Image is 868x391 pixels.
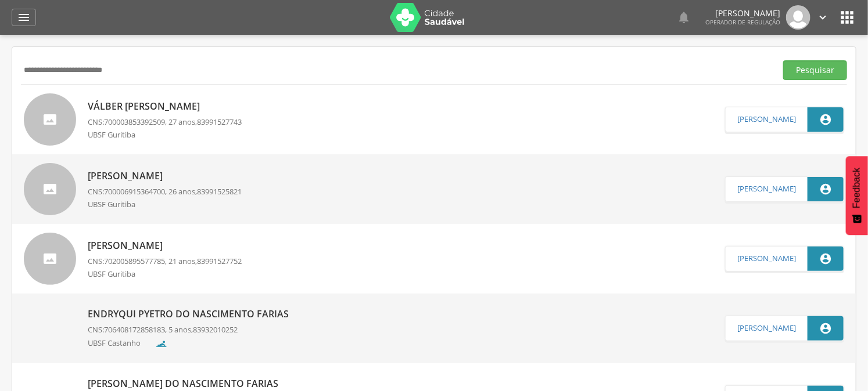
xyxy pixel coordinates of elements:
[24,302,725,354] a: Endryqui Pyetro do Nascimento FariasCNS:706408172858183, 5 anos,83932010252UBSF Castanho
[88,269,144,280] p: UBSF Guritiba
[737,115,796,124] a: [PERSON_NAME]
[88,324,295,335] p: CNS: , 5 anos,
[17,10,31,24] i: 
[705,9,780,17] p: [PERSON_NAME]
[88,338,149,350] p: UBSF Castanho
[24,163,725,215] a: [PERSON_NAME]CNS:700006915364700, 26 anos,83991525821UBSF Guritiba
[819,252,832,265] i: 
[88,100,242,113] p: Válber [PERSON_NAME]
[88,117,242,128] p: CNS: , 27 anos,
[783,60,847,80] button: Pesquisar
[816,11,829,24] i: 
[24,93,725,146] a: Válber [PERSON_NAME]CNS:700003853392509, 27 anos,83991527743UBSF Guritiba
[193,324,238,335] span: 83932010252
[705,18,780,26] span: Operador de regulação
[197,256,242,266] span: 83991527752
[104,324,165,335] span: 706408172858183
[88,307,295,321] p: Endryqui Pyetro do Nascimento Farias
[819,322,832,335] i: 
[104,117,165,127] span: 700003853392509
[24,233,725,285] a: [PERSON_NAME]CNS:702005895577785, 21 anos,83991527752UBSF Guritiba
[852,168,862,208] span: Feedback
[677,5,691,30] a: 
[104,186,165,197] span: 700006915364700
[737,254,796,263] a: [PERSON_NAME]
[737,324,796,333] a: [PERSON_NAME]
[88,377,284,390] p: [PERSON_NAME] do Nascimento Farias
[816,5,829,30] a: 
[88,256,242,267] p: CNS: , 21 anos,
[838,8,856,27] i: 
[819,113,832,126] i: 
[819,183,832,195] i: 
[737,184,796,194] a: [PERSON_NAME]
[197,117,242,127] span: 83991527743
[88,169,242,183] p: [PERSON_NAME]
[677,10,691,24] i: 
[846,156,868,235] button: Feedback - Mostrar pesquisa
[88,186,242,197] p: CNS: , 26 anos,
[104,256,165,266] span: 702005895577785
[88,199,144,210] p: UBSF Guritiba
[197,186,242,197] span: 83991525821
[88,239,242,252] p: [PERSON_NAME]
[12,9,36,26] a: 
[88,129,144,140] p: UBSF Guritiba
